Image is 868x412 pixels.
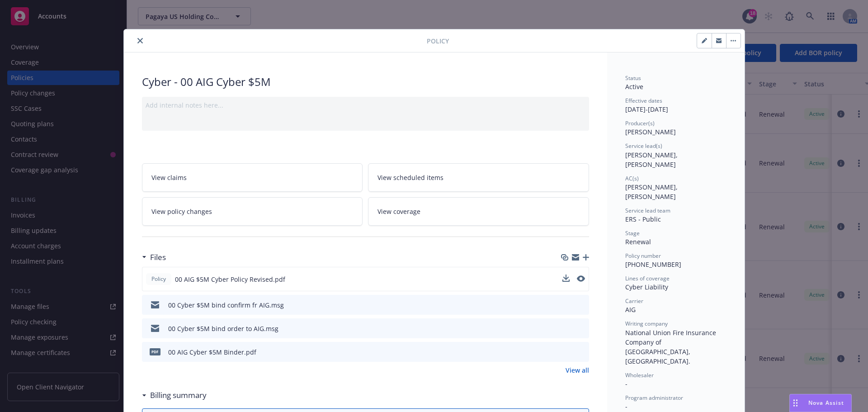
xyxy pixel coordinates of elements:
[625,328,718,365] span: National Union Fire Insurance Company of [GEOGRAPHIC_DATA], [GEOGRAPHIC_DATA].
[577,324,585,333] button: preview file
[625,402,627,411] span: -
[625,275,670,282] span: Lines of coverage
[625,305,636,314] span: AIG
[562,275,570,282] button: download file
[168,347,256,357] div: 00 AIG Cyber $5M Binder.pdf
[168,300,284,310] div: 00 Cyber $5M bind confirm fr AIG.msg
[368,163,589,192] a: View scheduled items
[563,300,570,310] button: download file
[142,251,166,263] div: Files
[577,275,585,284] button: preview file
[625,74,641,82] span: Status
[151,207,212,216] span: View policy changes
[146,100,585,110] div: Add internal notes here...
[377,173,443,182] span: View scheduled items
[427,36,449,46] span: Policy
[625,82,643,91] span: Active
[625,260,681,269] span: [PHONE_NUMBER]
[377,207,420,216] span: View coverage
[808,399,844,407] span: Nova Assist
[142,74,589,90] div: Cyber - 00 AIG Cyber $5M
[625,237,651,246] span: Renewal
[625,215,661,223] span: ERS - Public
[150,348,160,355] span: pdf
[175,275,285,284] span: 00 AIG $5M Cyber Policy Revised.pdf
[563,347,570,357] button: download file
[625,128,676,136] span: [PERSON_NAME]
[562,275,570,284] button: download file
[625,151,679,169] span: [PERSON_NAME], [PERSON_NAME]
[625,97,726,114] div: [DATE] - [DATE]
[577,347,585,357] button: preview file
[625,183,679,201] span: [PERSON_NAME], [PERSON_NAME]
[150,251,166,263] h3: Files
[625,97,662,104] span: Effective dates
[625,252,661,260] span: Policy number
[142,197,363,226] a: View policy changes
[168,324,278,333] div: 00 Cyber $5M bind order to AIG.msg
[625,371,654,379] span: Wholesaler
[151,173,187,182] span: View claims
[135,35,146,46] button: close
[563,324,570,333] button: download file
[625,229,640,237] span: Stage
[625,297,643,305] span: Carrier
[577,300,585,310] button: preview file
[625,142,662,150] span: Service lead(s)
[625,282,726,292] div: Cyber Liability
[150,275,168,283] span: Policy
[368,197,589,226] a: View coverage
[625,119,655,127] span: Producer(s)
[789,394,852,412] button: Nova Assist
[142,389,207,401] div: Billing summary
[625,320,668,327] span: Writing company
[790,394,801,412] div: Drag to move
[625,379,627,388] span: -
[625,207,670,214] span: Service lead team
[566,365,589,375] a: View all
[142,163,363,192] a: View claims
[577,275,585,282] button: preview file
[150,389,207,401] h3: Billing summary
[625,175,639,182] span: AC(s)
[625,394,683,402] span: Program administrator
